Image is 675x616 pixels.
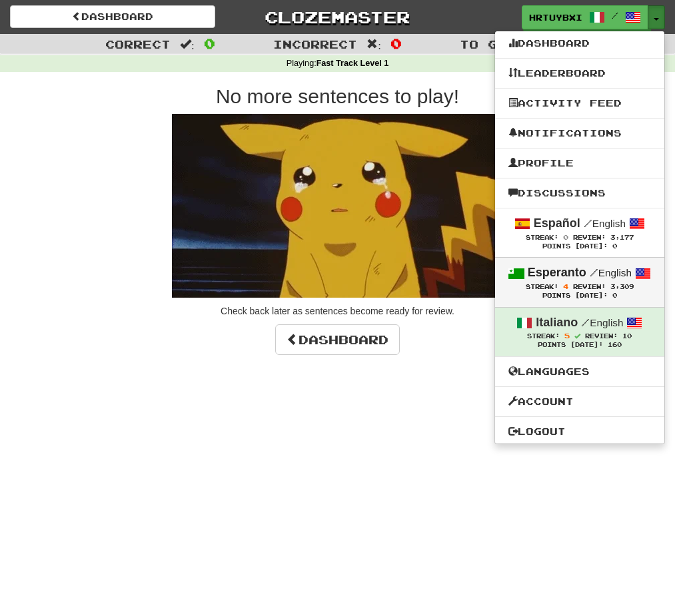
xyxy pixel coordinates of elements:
[495,154,664,172] a: Profile
[495,125,664,142] a: Notifications
[390,35,402,51] span: 0
[564,332,570,340] span: 5
[581,316,590,328] span: /
[508,341,651,350] div: Points [DATE]: 160
[590,267,632,278] small: English
[563,233,568,241] span: 0
[526,283,558,290] span: Streak:
[495,65,664,82] a: Leaderboard
[581,317,623,328] small: English
[495,35,664,52] a: Dashboard
[180,39,195,50] span: :
[273,37,357,51] span: Incorrect
[317,59,389,68] strong: Fast Track Level 1
[25,304,651,318] p: Check back later as sentences become ready for review.
[204,35,215,51] span: 0
[573,234,606,241] span: Review:
[590,266,598,278] span: /
[25,85,651,107] h2: No more sentences to play!
[508,292,651,300] div: Points [DATE]: 0
[495,184,664,202] a: Discussions
[534,216,580,230] strong: Español
[460,37,506,51] span: To go
[495,363,664,380] a: Languages
[584,218,626,229] small: English
[522,5,648,29] a: hrtuybxi /
[612,11,618,20] span: /
[529,11,582,23] span: hrtuybxi
[585,332,618,340] span: Review:
[10,5,215,28] a: Dashboard
[235,5,440,29] a: Clozemaster
[495,393,664,410] a: Account
[536,316,578,329] strong: Italiano
[495,308,664,356] a: Italiano /English Streak: 5 Review: 10 Points [DATE]: 160
[573,283,606,290] span: Review:
[105,37,171,51] span: Correct
[275,324,400,355] a: Dashboard
[610,283,634,290] span: 3,309
[508,242,651,251] div: Points [DATE]: 0
[528,266,586,279] strong: Esperanto
[495,95,664,112] a: Activity Feed
[495,208,664,257] a: Español /English Streak: 0 Review: 3,177 Points [DATE]: 0
[526,234,558,241] span: Streak:
[495,423,664,440] a: Logout
[584,217,592,229] span: /
[366,39,381,50] span: :
[622,332,632,340] span: 10
[495,258,664,306] a: Esperanto /English Streak: 4 Review: 3,309 Points [DATE]: 0
[574,333,580,339] span: Streak includes today.
[172,114,503,298] img: sad-pikachu.gif
[527,332,560,340] span: Streak:
[610,234,634,241] span: 3,177
[563,282,568,290] span: 4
